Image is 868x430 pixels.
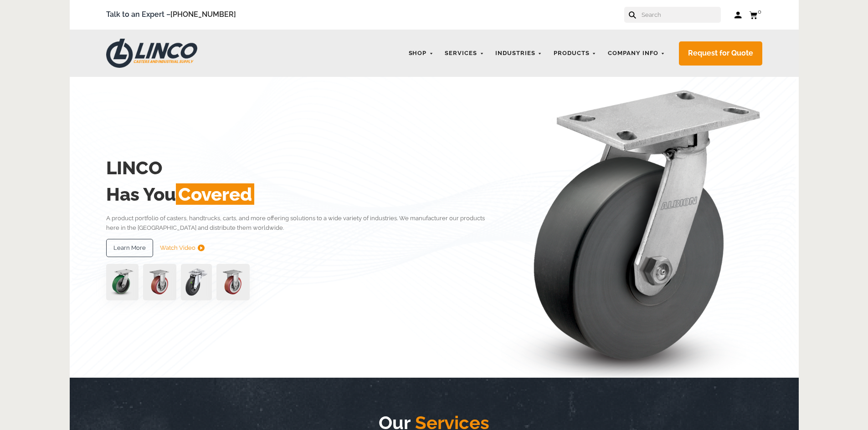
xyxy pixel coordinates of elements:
span: Covered [176,183,254,205]
h2: LINCO [106,155,498,181]
span: Talk to an Expert – [106,9,236,21]
span: 0 [758,8,761,15]
a: Watch Video [160,239,205,257]
p: A product portfolio of casters, handtrucks, carts, and more offering solutions to a wide variety ... [106,213,498,233]
img: lvwpp200rst849959jpg-30522-removebg-preview-1.png [181,264,212,300]
h2: Has You [106,181,498,207]
a: Services [440,45,488,62]
img: subtract.png [198,244,205,251]
a: [PHONE_NUMBER] [170,10,236,19]
a: Learn More [106,239,153,257]
input: Search [641,7,721,23]
a: Shop [404,45,438,62]
a: 0 [749,9,762,20]
a: Request for Quote [679,41,762,66]
a: Company Info [603,45,670,62]
a: Industries [491,45,547,62]
img: capture-59611-removebg-preview-1.png [143,264,176,300]
img: capture-59611-removebg-preview-1.png [216,264,250,300]
a: Log in [734,10,742,20]
img: LINCO CASTERS & INDUSTRIAL SUPPLY [106,39,197,68]
img: linco_caster [501,77,762,378]
a: Products [549,45,601,62]
img: pn3orx8a-94725-1-1-.png [106,264,139,300]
